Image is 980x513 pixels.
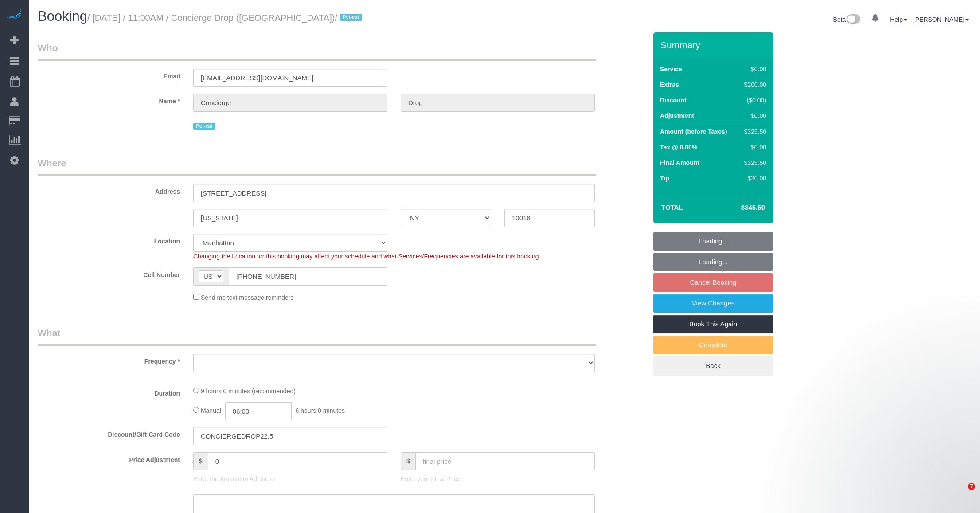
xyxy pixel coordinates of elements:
[401,94,595,112] input: Last Name
[296,407,345,414] span: 6 hours 0 minutes
[660,174,669,183] label: Tip
[193,452,208,470] span: $
[31,69,187,81] label: Email
[193,474,387,483] p: Enter the Amount to Adjust, or
[660,65,682,74] label: Service
[660,127,727,136] label: Amount (before Taxes)
[31,267,187,279] label: Cell Number
[504,209,595,227] input: Zip Code
[660,96,687,105] label: Discount
[741,96,766,105] div: ($0.00)
[715,204,765,211] h4: $345.50
[415,452,595,470] input: final price
[660,111,694,120] label: Adjustment
[741,158,766,167] div: $325.50
[741,174,766,183] div: $20.00
[201,388,296,395] span: 9 hours 0 minutes (recommended)
[193,69,387,87] input: Email
[741,127,766,136] div: $325.50
[335,13,365,23] span: /
[193,94,387,112] input: First Name
[653,315,773,333] a: Book This Again
[950,483,971,504] iframe: Intercom live chat
[193,253,540,260] span: Changing the Location for this booking may affect your schedule and what Services/Frequencies are...
[741,111,766,120] div: $0.00
[31,386,187,398] label: Duration
[201,294,293,301] span: Send me text message reminders
[31,94,187,106] label: Name *
[193,123,215,130] span: Pet-cat
[741,65,766,74] div: $0.00
[340,14,362,21] span: Pet-cat
[968,483,975,490] span: 7
[5,9,23,21] img: Automaid Logo
[38,41,596,61] legend: Who
[890,16,907,23] a: Help
[201,407,221,414] span: Manual
[653,294,773,313] a: View Changes
[229,267,387,286] input: Cell Number
[660,80,679,89] label: Extras
[401,474,595,483] p: Enter your Final Price
[38,326,596,346] legend: What
[741,80,766,89] div: $200.00
[87,13,365,23] small: / [DATE] / 11:00AM / Concierge Drop ([GEOGRAPHIC_DATA])
[914,16,969,23] a: [PERSON_NAME]
[31,427,187,439] label: Discount/Gift Card Code
[31,184,187,196] label: Address
[660,158,699,167] label: Final Amount
[31,354,187,366] label: Frequency *
[31,234,187,246] label: Location
[38,8,87,24] span: Booking
[660,143,697,152] label: Tax @ 0.00%
[38,157,596,176] legend: Where
[193,209,387,227] input: City
[661,204,683,211] strong: Total
[741,143,766,152] div: $0.00
[31,452,187,464] label: Price Adjustment
[653,356,773,375] a: Back
[833,16,861,23] a: Beta
[846,14,860,26] img: New interface
[401,452,415,470] span: $
[660,40,769,50] h3: Summary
